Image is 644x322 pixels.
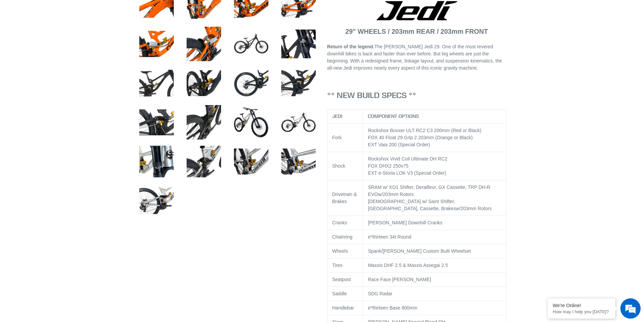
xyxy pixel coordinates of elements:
[280,143,317,180] img: Load image into Gallery viewer, JEDI 29 - Complete Bike
[368,142,430,147] span: EXT Vaia 200 (Special Order)
[327,152,363,180] td: Shock
[138,182,175,219] img: Load image into Gallery viewer, JEDI 29 - Complete Bike
[327,258,363,273] td: Tires
[280,25,317,63] img: Load image into Gallery viewer, JEDI 29 - Complete Bike
[363,109,506,124] th: COMPONENT OPTIONS
[233,143,270,180] img: Load image into Gallery viewer, JEDI 29 - Complete Bike
[185,25,222,63] img: Load image into Gallery viewer, JEDI 29 - Complete Bike
[7,37,18,47] div: Navigation go back
[368,163,408,169] span: FOX DHX2 250x75
[368,128,481,133] span: Rockshox Boxxer ULT RC2 C3 200mm (Red or Black)
[111,3,127,20] div: Minimize live chat window
[368,170,446,176] span: EXT e-Storia LOK V3 (Special Order)
[368,156,447,162] span: Rockshox Vivid Coil Ultimate DH RC2
[327,273,363,287] td: Seatpost
[363,230,506,244] td: e*thirteen 34t Round
[185,143,222,180] img: Load image into Gallery viewer, JEDI 29 - Complete Bike
[138,143,175,180] img: Load image into Gallery viewer, JEDI 29 - Complete Bike
[138,65,175,102] img: Load image into Gallery viewer, JEDI 29 - Complete Bike
[327,124,363,152] td: Fork
[363,301,506,315] td: e*thirteen Base 800mm
[368,184,490,197] span: TRP DH-R EVO
[363,273,506,287] td: Race Face [PERSON_NAME]
[327,230,363,244] td: Chainring
[363,216,506,230] td: [PERSON_NAME] Downhill Cranks
[368,135,473,140] span: FOX 40 Float 29 Grip 2 203mm (Orange or Black)
[368,184,501,198] div: SRAM w/ XO1 Shifter, Derailleur, GX Cassette, w/203mm Rotors
[376,1,457,20] img: Jedi Logo
[363,287,506,301] td: SDG Radar
[327,90,506,100] h3: ** NEW BUILD SPECS **
[327,43,506,72] p: The [PERSON_NAME] Jedi 29. One of the most revered downhill bikes is back and faster than ever be...
[368,248,471,254] span: Spank/[PERSON_NAME] Custom Built Wheelset
[363,258,506,273] td: Maxxis DHF 2.5 & Maxxis Assegai 2.5
[233,65,270,102] img: Load image into Gallery viewer, JEDI 29 - Complete Bike
[345,28,488,35] strong: 29" WHEELS / 203mm REAR / 203mm FRONT
[327,216,363,230] td: Cranks
[327,287,363,301] td: Saddle
[327,44,375,49] strong: Return of the legend.
[368,198,501,212] div: [DEMOGRAPHIC_DATA] w/ Saint Shifter, [GEOGRAPHIC_DATA], Cassette, Brakes w/203mm Rotors
[39,85,93,153] span: We're online!
[45,38,124,47] div: Chat with us now
[138,25,175,63] img: Load image into Gallery viewer, JEDI 29 - Complete Bike
[327,244,363,258] td: Wheels
[553,303,610,308] div: We're Online!
[22,34,39,51] img: d_696896380_company_1647369064580_696896380
[138,104,175,141] img: Load image into Gallery viewer, JEDI 29 - Complete Bike
[233,104,270,141] img: Load image into Gallery viewer, JEDI 29 - Complete Bike
[185,104,222,141] img: Load image into Gallery viewer, JEDI 29 - Complete Bike
[233,25,270,63] img: Load image into Gallery viewer, JEDI 29 - Complete Bike
[327,301,363,315] td: Handlebar
[553,309,610,314] p: How may I help you today?
[280,104,317,141] img: Load image into Gallery viewer, JEDI 29 - Complete Bike
[327,109,363,124] th: JEDI
[3,184,129,208] textarea: Type your message and hit 'Enter'
[327,180,363,216] td: Drivetrain & Brakes
[280,65,317,102] img: Load image into Gallery viewer, JEDI 29 - Complete Bike
[185,65,222,102] img: Load image into Gallery viewer, JEDI 29 - Complete Bike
